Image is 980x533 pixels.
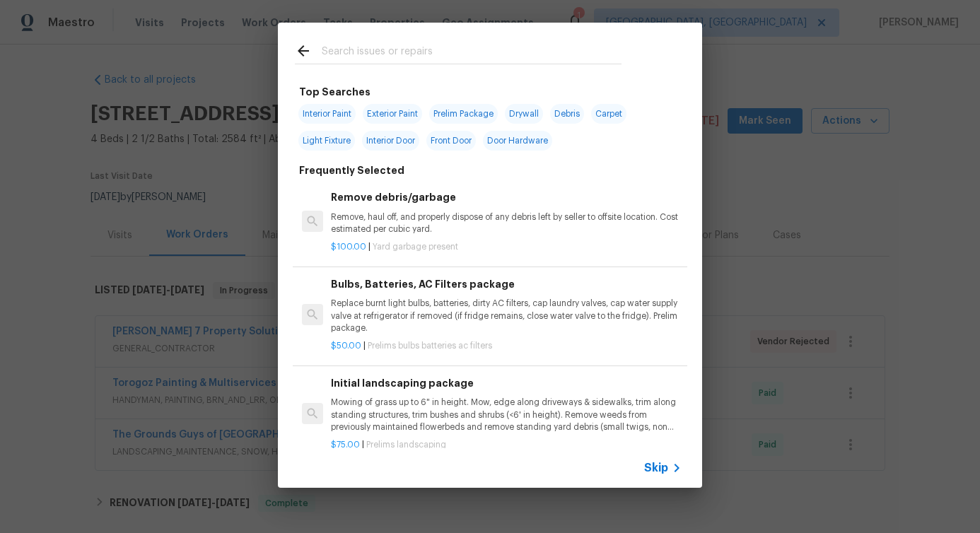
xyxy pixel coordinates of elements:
[331,439,682,451] p: |
[429,104,498,124] span: Prelim Package
[373,242,458,251] span: Yard garbage present
[331,276,682,292] h6: Bulbs, Batteries, AC Filters package
[591,104,626,124] span: Carpet
[331,211,682,235] p: Remove, haul off, and properly dispose of any debris left by seller to offsite location. Cost est...
[426,131,476,151] span: Front Door
[331,241,682,253] p: |
[299,163,404,178] h6: Frequently Selected
[331,341,361,350] span: $50.00
[298,131,355,151] span: Light Fixture
[550,104,584,124] span: Debris
[366,440,446,449] span: Prelims landscaping
[331,242,366,251] span: $100.00
[505,104,543,124] span: Drywall
[331,189,682,205] h6: Remove debris/garbage
[331,397,682,433] p: Mowing of grass up to 6" in height. Mow, edge along driveways & sidewalks, trim along standing st...
[299,84,371,100] h6: Top Searches
[483,131,552,151] span: Door Hardware
[368,341,492,350] span: Prelims bulbs batteries ac filters
[644,461,668,475] span: Skip
[322,42,622,64] input: Search issues or repairs
[331,298,682,334] p: Replace burnt light bulbs, batteries, dirty AC filters, cap laundry valves, cap water supply valv...
[362,131,419,151] span: Interior Door
[298,104,356,124] span: Interior Paint
[331,340,682,352] p: |
[331,375,682,391] h6: Initial landscaping package
[363,104,422,124] span: Exterior Paint
[331,440,360,449] span: $75.00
